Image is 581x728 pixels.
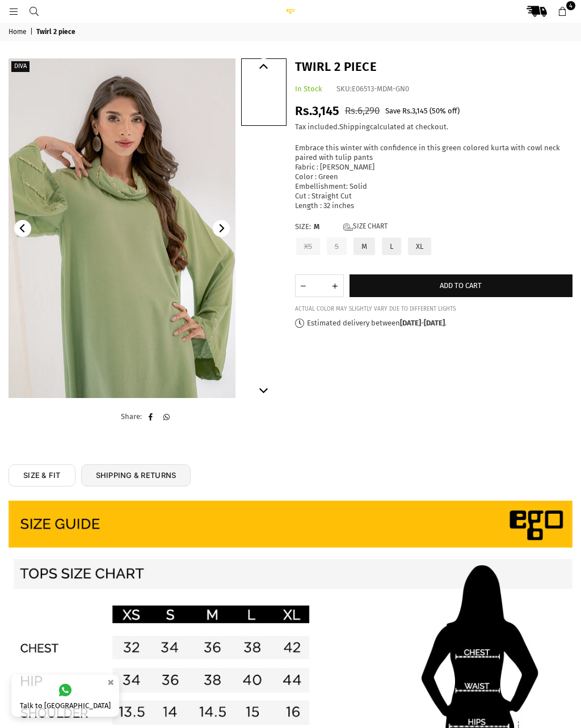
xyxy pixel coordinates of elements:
a: Home [9,28,28,37]
div: Embrace this winter with confidence in this green colored kurta with cowl neck paired with tulip ... [295,143,573,210]
a: 4 [552,1,572,22]
div: SKU: [336,84,409,94]
h1: Twirl 2 piece [295,58,573,76]
span: E06513-MDM-GN0 [352,84,409,93]
span: 4 [566,1,575,10]
time: [DATE] [424,319,445,327]
a: Talk to [GEOGRAPHIC_DATA] [11,675,119,717]
label: Size: [295,222,573,232]
label: XS [295,236,321,256]
a: Shipping [339,122,370,132]
button: × [104,673,117,692]
span: M [314,222,336,232]
p: Estimated delivery between - . [295,319,573,328]
button: Previous [14,220,31,237]
label: M [352,236,376,256]
span: ( % off) [430,107,460,115]
span: 50 [432,107,440,115]
quantity-input: Quantity [295,274,344,297]
span: In Stock [295,84,322,93]
button: Next [213,220,230,237]
span: Rs.3,145 [295,103,339,118]
img: Twirl 2 piece [9,58,235,398]
a: SIZE & FIT [9,464,75,486]
a: Size Chart [343,222,388,232]
button: Previous [255,58,272,75]
label: L [381,236,402,256]
button: Add to cart [350,274,573,297]
div: Tax included. calculated at checkout. [295,122,573,132]
span: Save [385,107,401,115]
button: Next [255,381,272,398]
span: Rs.6,290 [345,105,380,117]
span: | [30,28,35,37]
div: ACTUAL COLOR MAY SLIGHTLY VARY DUE TO DIFFERENT LIGHTS [295,306,573,313]
a: SHIPPING & RETURNS [81,464,191,486]
span: Twirl 2 piece [36,28,77,37]
span: Share: [121,412,142,421]
label: Diva [11,61,30,72]
img: Ego [279,9,302,14]
a: Menu [3,7,24,15]
label: S [326,236,348,256]
a: Search [24,7,44,15]
time: [DATE] [400,319,421,327]
span: Rs.3,145 [402,107,428,115]
span: Add to cart [440,281,482,290]
label: XL [407,236,432,256]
